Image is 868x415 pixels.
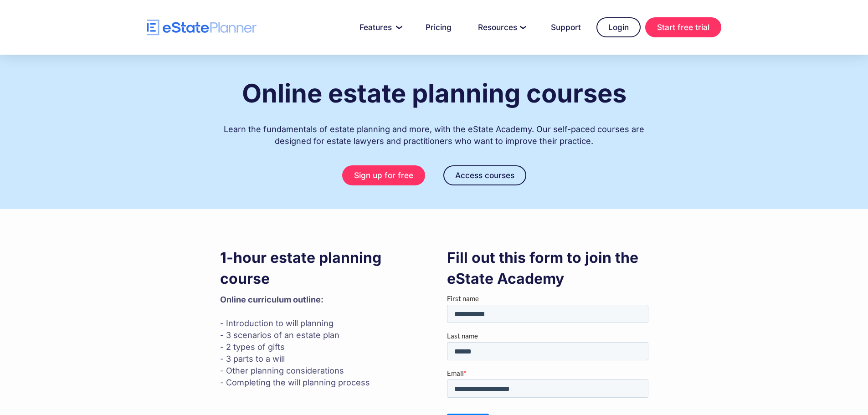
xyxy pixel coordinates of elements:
[147,20,257,36] a: home
[415,18,462,36] a: Pricing
[242,79,627,108] h1: Online estate planning courses
[220,294,421,389] p: - Introduction to will planning - 3 scenarios of an estate plan - 2 types of gifts - 3 parts to a...
[645,17,721,37] a: Start free trial
[443,165,526,185] a: Access courses
[342,165,425,185] a: Sign up for free
[349,18,410,36] a: Features
[220,114,648,147] div: Learn the fundamentals of estate planning and more, with the eState Academy. Our self-paced cours...
[447,247,648,289] h3: Fill out this form to join the eState Academy
[467,18,535,36] a: Resources
[220,295,324,304] strong: Online curriculum outline: ‍
[540,18,592,36] a: Support
[596,17,641,37] a: Login
[220,247,421,289] h3: 1-hour estate planning course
